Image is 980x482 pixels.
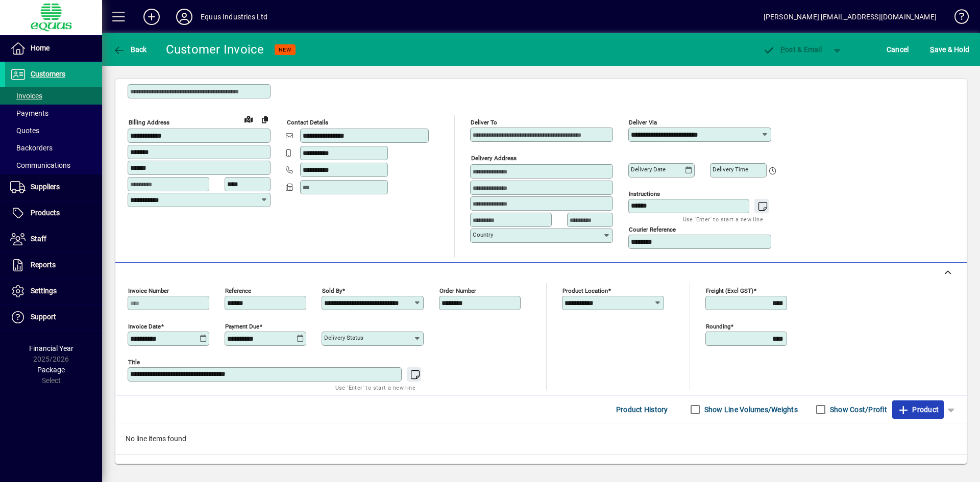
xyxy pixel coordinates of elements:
[31,209,60,217] span: Products
[5,174,102,200] a: Suppliers
[702,404,798,415] label: Show Line Volumes/Weights
[612,400,672,419] button: Product History
[240,111,257,127] a: View on map
[37,366,65,374] span: Package
[631,166,666,173] mat-label: Delivery date
[828,404,887,415] label: Show Cost/Profit
[257,111,273,128] button: Copy to Delivery address
[225,287,251,294] mat-label: Reference
[713,166,748,173] mat-label: Delivery time
[128,359,140,366] mat-label: Title
[5,87,102,105] a: Invoices
[225,323,259,330] mat-label: Payment due
[930,45,934,54] span: S
[279,46,291,53] span: NEW
[31,313,56,321] span: Support
[168,8,201,26] button: Profile
[616,401,668,418] span: Product History
[322,287,342,294] mat-label: Sold by
[887,41,909,58] span: Cancel
[629,226,676,233] mat-label: Courier Reference
[31,287,57,295] span: Settings
[562,287,608,294] mat-label: Product location
[947,2,967,35] a: Knowledge Base
[102,40,158,59] app-page-header-button: Back
[10,161,70,169] span: Communications
[780,45,785,54] span: P
[115,423,967,454] div: No line items found
[201,9,268,25] div: Equus Industries Ltd
[471,119,497,126] mat-label: Deliver To
[629,119,657,126] mat-label: Deliver via
[335,382,415,393] mat-hint: Use 'Enter' to start a new line
[10,144,53,152] span: Backorders
[324,334,363,341] mat-label: Delivery status
[5,305,102,330] a: Support
[29,344,73,352] span: Financial Year
[706,323,730,330] mat-label: Rounding
[5,105,102,122] a: Payments
[706,287,753,294] mat-label: Freight (excl GST)
[473,231,493,238] mat-label: Country
[110,40,150,59] button: Back
[31,235,46,243] span: Staff
[5,252,102,278] a: Reports
[5,278,102,304] a: Settings
[128,323,161,330] mat-label: Invoice date
[764,9,937,25] div: [PERSON_NAME] [EMAIL_ADDRESS][DOMAIN_NAME]
[135,8,168,26] button: Add
[5,200,102,226] a: Products
[5,157,102,174] a: Communications
[5,36,102,61] a: Home
[128,287,169,294] mat-label: Invoice number
[166,41,264,58] div: Customer Invoice
[5,139,102,157] a: Backorders
[763,45,822,54] span: ost & Email
[927,40,972,59] button: Save & Hold
[757,40,827,59] button: Post & Email
[629,190,660,197] mat-label: Instructions
[930,41,969,58] span: ave & Hold
[10,109,48,117] span: Payments
[5,226,102,252] a: Staff
[31,44,50,52] span: Home
[31,70,65,78] span: Customers
[113,45,147,54] span: Back
[10,126,39,135] span: Quotes
[10,92,42,100] span: Invoices
[31,183,60,191] span: Suppliers
[884,40,912,59] button: Cancel
[892,400,944,419] button: Product
[5,122,102,139] a: Quotes
[31,261,56,269] span: Reports
[439,287,476,294] mat-label: Order number
[683,213,763,225] mat-hint: Use 'Enter' to start a new line
[897,401,939,418] span: Product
